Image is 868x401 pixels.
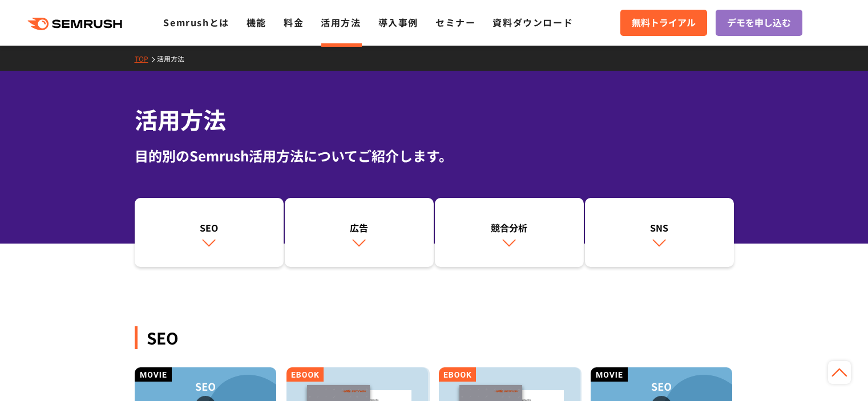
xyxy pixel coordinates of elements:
a: 無料トライアル [620,10,707,36]
a: 機能 [247,15,267,29]
iframe: Help widget launcher [766,357,855,388]
span: デモを申し込む [727,15,791,30]
div: 目的別のSemrush活用方法についてご紹介します。 [135,145,734,166]
a: TOP [135,54,157,63]
a: SNS [585,198,734,268]
div: 競合分析 [441,221,578,234]
a: Semrushとは [163,15,229,29]
a: 活用方法 [321,15,361,29]
a: デモを申し込む [716,10,802,36]
div: SEO [140,221,278,234]
div: SNS [591,221,728,234]
h1: 活用方法 [135,103,734,136]
a: 競合分析 [435,198,584,268]
a: 導入事例 [378,15,418,29]
a: セミナー [435,15,475,29]
span: 無料トライアル [632,15,696,30]
a: 広告 [285,198,434,268]
a: 活用方法 [157,54,193,63]
a: 資料ダウンロード [492,15,573,29]
a: 料金 [284,15,304,29]
div: 広告 [290,221,428,234]
div: SEO [135,326,734,349]
a: SEO [135,198,284,268]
